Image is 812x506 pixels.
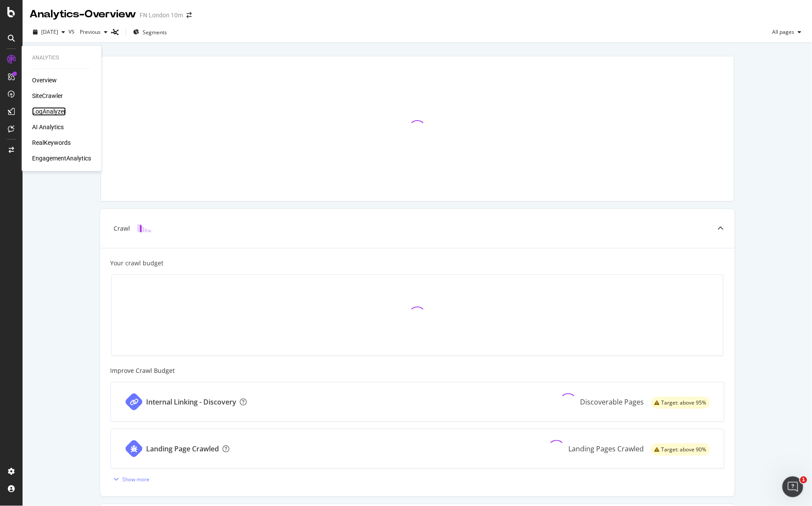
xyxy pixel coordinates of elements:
[140,11,183,20] div: FN London 10m
[32,91,63,100] a: SiteCrawler
[111,366,724,375] div: Improve Crawl Budget
[651,397,710,409] div: warning label
[147,397,237,407] div: Internal Linking - Discovery
[580,397,644,407] div: Discoverable Pages
[114,224,130,233] div: Crawl
[76,25,111,39] button: Previous
[32,54,91,62] div: Analytics
[769,25,805,39] button: All pages
[569,444,644,454] div: Landing Pages Crawled
[32,138,71,147] a: RealKeywords
[123,476,150,483] div: Show more
[147,444,219,454] div: Landing Page Crawled
[186,12,192,18] div: arrow-right-arrow-left
[32,123,64,131] a: AI Analytics
[651,444,710,456] div: warning label
[800,477,807,483] span: 1
[111,429,724,469] a: Landing Page CrawledLanding Pages Crawledwarning label
[137,224,151,232] img: block-icon
[111,472,150,486] button: Show more
[76,28,101,36] span: Previous
[769,28,795,36] span: All pages
[32,154,91,163] a: EngagementAnalytics
[130,25,170,39] button: Segments
[68,27,76,36] span: vs
[29,7,136,22] div: Analytics - Overview
[32,107,66,116] a: LogAnalyzer
[111,382,724,422] a: Internal Linking - DiscoveryDiscoverable Pageswarning label
[29,25,68,39] button: [DATE]
[111,259,164,268] div: Your crawl budget
[662,400,707,405] span: Target: above 95%
[662,447,707,452] span: Target: above 90%
[32,76,57,85] a: Overview
[143,29,167,36] span: Segments
[783,477,803,497] iframe: Intercom live chat
[41,28,58,36] span: 2025 Oct. 3rd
